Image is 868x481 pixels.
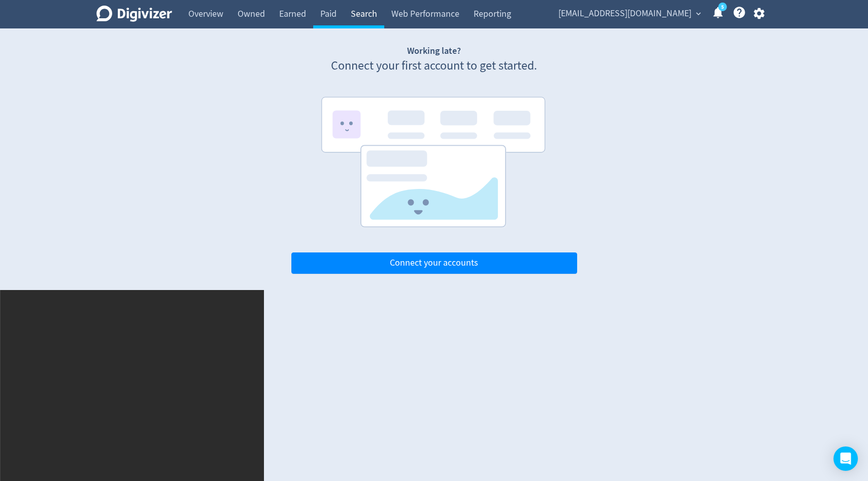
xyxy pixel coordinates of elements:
[833,446,858,471] div: Open Intercom Messenger
[291,45,577,57] h1: Working late?
[291,257,577,269] a: Connect your accounts
[558,6,691,22] span: [EMAIL_ADDRESS][DOMAIN_NAME]
[291,252,577,274] button: Connect your accounts
[390,259,478,268] span: Connect your accounts
[721,4,724,11] text: 5
[555,6,704,22] button: [EMAIL_ADDRESS][DOMAIN_NAME]
[291,57,577,75] p: Connect your first account to get started.
[718,3,727,11] a: 5
[694,9,703,18] span: expand_more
